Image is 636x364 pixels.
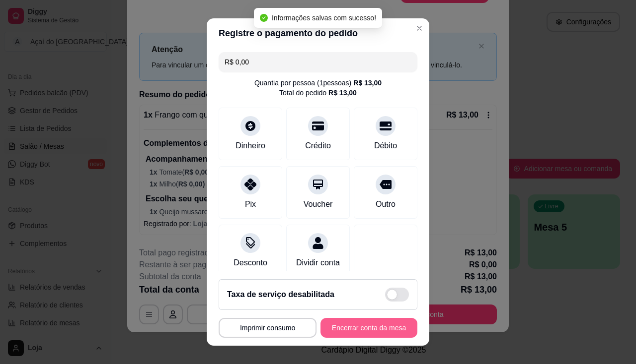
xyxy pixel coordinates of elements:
[225,52,411,72] input: Ex.: hambúrguer de cordeiro
[305,140,331,152] div: Crédito
[353,78,382,88] div: R$ 13,00
[234,257,267,269] div: Desconto
[219,318,317,338] button: Imprimir consumo
[411,20,427,36] button: Close
[245,198,256,210] div: Pix
[279,88,357,98] div: Total do pedido
[376,198,396,210] div: Outro
[254,78,382,88] div: Quantia por pessoa ( 1 pessoas)
[304,198,333,210] div: Voucher
[227,289,334,301] h2: Taxa de serviço desabilitada
[320,318,417,338] button: Encerrar conta da mesa
[207,18,429,48] header: Registre o pagamento do pedido
[260,14,268,22] span: check-circle
[296,257,340,269] div: Dividir conta
[272,14,376,22] span: Informações salvas com sucesso!
[374,140,397,152] div: Débito
[236,140,265,152] div: Dinheiro
[328,88,357,98] div: R$ 13,00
